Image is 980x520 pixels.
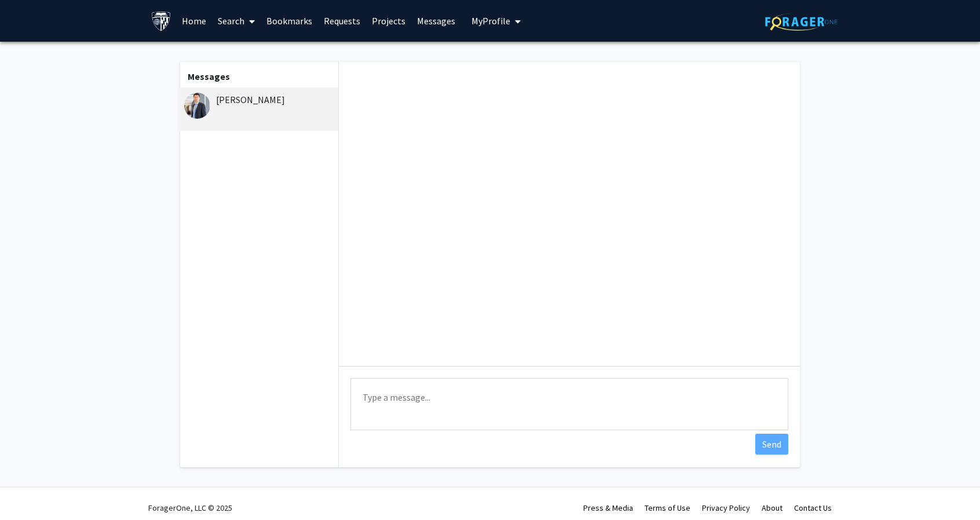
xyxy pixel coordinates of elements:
[762,503,782,513] a: About
[151,11,171,31] img: Johns Hopkins University Logo
[318,1,366,41] a: Requests
[755,434,788,455] button: Send
[765,13,838,31] img: ForagerOne Logo
[212,1,261,41] a: Search
[261,1,318,41] a: Bookmarks
[583,503,633,513] a: Press & Media
[176,1,212,41] a: Home
[645,503,690,513] a: Terms of Use
[188,71,230,82] b: Messages
[184,93,210,119] img: Yinan Su
[184,93,335,107] div: [PERSON_NAME]
[471,15,510,27] span: My Profile
[366,1,411,41] a: Projects
[702,503,750,513] a: Privacy Policy
[350,378,788,430] textarea: Message
[9,468,49,511] iframe: Chat
[411,1,461,41] a: Messages
[794,503,832,513] a: Contact Us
